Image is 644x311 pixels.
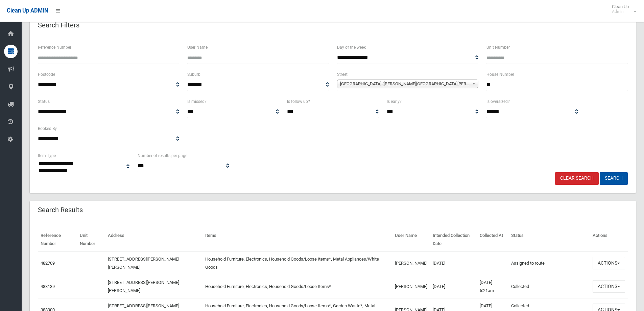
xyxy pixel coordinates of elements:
a: 482709 [41,261,55,266]
span: Clean Up ADMIN [7,7,48,14]
label: Number of results per page [138,152,187,159]
label: Suburb [187,71,200,78]
span: Clean Up [609,4,636,14]
label: Item Type [38,152,56,159]
td: Household Furniture, Electronics, Household Goods/Loose Items*, Metal Appliances/White Goods [202,251,392,275]
label: Postcode [38,71,55,78]
label: House Number [486,71,514,78]
td: Assigned to route [508,251,590,275]
label: Is early? [387,98,402,105]
button: Actions [593,257,625,269]
td: [PERSON_NAME] [392,251,430,275]
th: User Name [392,228,430,251]
label: Booked By [38,125,57,132]
button: Actions [593,280,625,293]
td: Collected [508,275,590,298]
header: Search Results [30,203,91,217]
a: Clear Search [555,172,599,185]
a: [STREET_ADDRESS][PERSON_NAME][PERSON_NAME] [108,257,179,270]
small: Admin [612,9,629,14]
label: Is missed? [187,98,207,105]
label: User Name [187,44,208,51]
label: Street [337,71,348,78]
td: [PERSON_NAME] [392,275,430,298]
button: Search [600,172,628,185]
th: Address [105,228,202,251]
header: Search Filters [30,19,88,32]
th: Actions [590,228,628,251]
td: [DATE] [430,251,477,275]
span: [GEOGRAPHIC_DATA] ([PERSON_NAME][GEOGRAPHIC_DATA][PERSON_NAME]) [340,80,469,88]
label: Unit Number [486,44,510,51]
a: [STREET_ADDRESS][PERSON_NAME][PERSON_NAME] [108,280,179,293]
th: Collected At [477,228,508,251]
label: Is follow up? [287,98,310,105]
td: Household Furniture, Electronics, Household Goods/Loose Items* [202,275,392,298]
td: [DATE] 5:21am [477,275,508,298]
th: Status [508,228,590,251]
label: Is oversized? [486,98,510,105]
th: Items [202,228,392,251]
label: Day of the week [337,44,366,51]
th: Reference Number [38,228,77,251]
label: Status [38,98,50,105]
th: Intended Collection Date [430,228,477,251]
th: Unit Number [77,228,105,251]
a: 483139 [41,284,55,289]
label: Reference Number [38,44,71,51]
td: [DATE] [430,275,477,298]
